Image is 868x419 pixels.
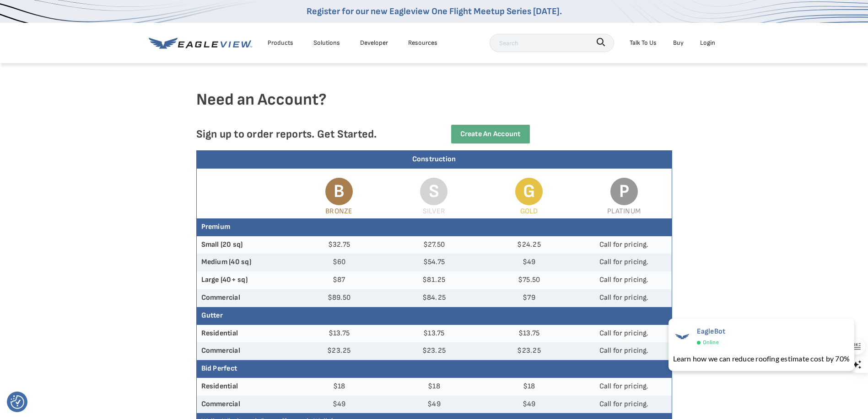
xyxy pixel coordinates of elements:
[700,37,715,48] div: Login
[197,254,292,271] th: Medium (40 sq)
[11,395,24,409] button: Consent Preferences
[577,325,672,343] td: Call for pricing.
[481,254,577,271] td: $49
[197,360,672,378] th: Bid Perfect
[197,378,292,396] th: Residential
[703,338,719,348] span: Online
[481,325,577,343] td: $13.75
[490,34,614,52] input: Search
[673,37,684,48] a: Buy
[577,342,672,360] td: Call for pricing.
[577,254,672,271] td: Call for pricing.
[387,289,482,307] td: $84.25
[196,127,420,141] p: Sign up to order reports. Get Started.
[630,37,657,48] div: Talk To Us
[607,207,641,216] span: Platinum
[577,396,672,414] td: Call for pricing.
[291,396,387,414] td: $49
[577,378,672,396] td: Call for pricing.
[313,37,340,48] div: Solutions
[268,37,293,48] div: Products
[387,271,482,289] td: $81.25
[291,236,387,254] td: $32.75
[610,178,638,205] span: P
[197,342,292,360] th: Commercial
[197,289,292,307] th: Commercial
[291,289,387,307] td: $89.50
[481,396,577,414] td: $49
[577,289,672,307] td: Call for pricing.
[387,396,482,414] td: $49
[291,342,387,360] td: $23.25
[420,178,447,205] span: S
[387,325,482,343] td: $13.75
[197,236,292,254] th: Small (20 sq)
[451,125,530,143] a: Create an Account
[481,342,577,360] td: $23.25
[423,207,445,216] span: Silver
[196,90,672,125] h4: Need an Account?
[387,236,482,254] td: $27.50
[387,254,482,271] td: $54.75
[291,254,387,271] td: $60
[520,207,538,216] span: Gold
[360,37,388,48] a: Developer
[515,178,543,205] span: G
[481,271,577,289] td: $75.50
[387,342,482,360] td: $23.25
[673,353,850,364] div: Learn how we can reduce roofing estimate cost by 70%
[325,178,353,205] span: B
[11,395,24,409] img: Revisit consent button
[197,396,292,414] th: Commercial
[387,378,482,396] td: $18
[697,327,726,336] span: EagleBot
[291,378,387,396] td: $18
[197,218,672,236] th: Premium
[481,236,577,254] td: $24.25
[673,327,691,345] img: EagleBot
[197,271,292,289] th: Large (40+ sq)
[197,307,672,325] th: Gutter
[481,289,577,307] td: $79
[197,325,292,343] th: Residential
[307,6,562,17] a: Register for our new Eagleview One Flight Meetup Series [DATE].
[291,271,387,289] td: $87
[577,271,672,289] td: Call for pricing.
[577,236,672,254] td: Call for pricing.
[408,37,437,48] div: Resources
[481,378,577,396] td: $18
[325,207,352,216] span: Bronze
[197,151,672,169] div: Construction
[291,325,387,343] td: $13.75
